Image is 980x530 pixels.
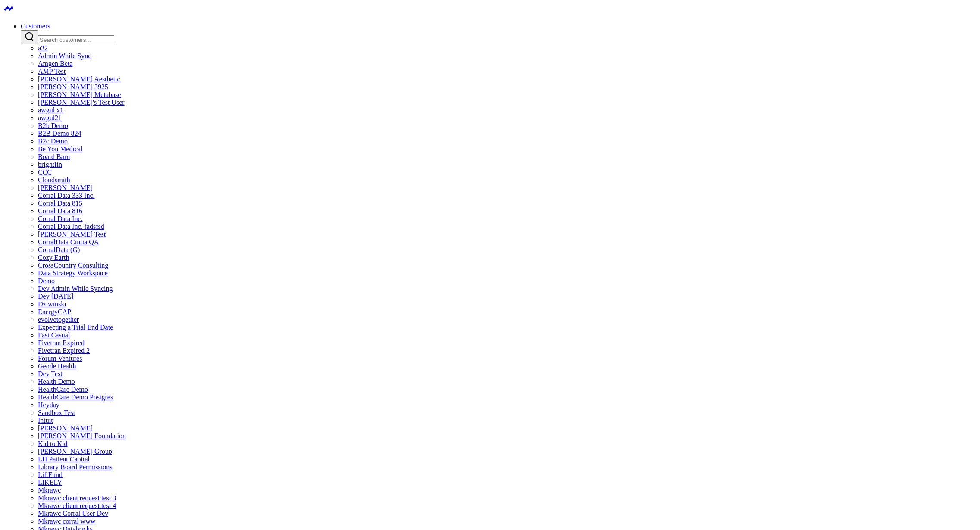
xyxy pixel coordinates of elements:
a: [PERSON_NAME] Metabase [38,91,121,98]
a: Mkrawc client request test 4 [38,502,116,509]
a: [PERSON_NAME] Aesthetic [38,75,120,83]
a: awgul x1 [38,106,63,114]
a: EnergyCAP [38,308,71,315]
input: Search customers input [38,35,114,44]
a: Be You Medical [38,145,83,153]
button: Search customers button [21,30,38,44]
a: LIKELY [38,479,62,486]
a: Fivetran Expired [38,339,85,346]
a: [PERSON_NAME] Foundation [38,432,126,440]
a: [PERSON_NAME] [38,184,93,191]
a: Dev Admin While Syncing [38,285,113,292]
a: Kid to Kid [38,440,67,447]
a: Heyday [38,401,59,408]
a: Admin While Sync [38,52,91,59]
a: evolvetogether [38,316,79,323]
a: Amgen Beta [38,60,72,67]
a: Sandbox Test [38,409,75,416]
a: Demo [38,277,55,284]
a: Cozy Earth [38,254,69,261]
a: Intuit [38,417,53,424]
a: Fast Casual [38,331,70,339]
a: B2B Demo 824 [38,130,81,137]
a: LiftFund [38,471,63,478]
a: Health Demo [38,378,75,385]
a: CorralData Cintia QA [38,238,99,246]
a: Cloudsmith [38,176,70,184]
a: CCC [38,168,52,176]
a: AMP Test [38,68,66,75]
a: Geode Health [38,362,76,370]
a: Library Board Permissions [38,463,112,471]
a: Expecting a Trial End Date [38,324,113,331]
a: awgul21 [38,114,62,122]
a: Corral Data 333 Inc. [38,192,95,199]
a: brightfin [38,161,62,168]
a: Mkrawc corral www [38,518,95,525]
a: Forum Ventures [38,355,82,362]
a: Customers [21,22,50,30]
a: Dziwinski [38,300,66,308]
a: B2c Demo [38,137,68,145]
a: [PERSON_NAME] Group [38,448,112,455]
a: Corral Data Inc. fadsfsd [38,223,104,230]
a: Mkrawc [38,486,61,494]
a: Mkrawc client request test 3 [38,494,116,502]
a: LH Patient Capital [38,455,90,463]
a: [PERSON_NAME]'s Test User [38,99,125,106]
a: Board Barn [38,153,70,160]
a: Dev [DATE] [38,293,73,300]
a: Corral Data Inc. [38,215,83,222]
a: CorralData (G) [38,246,80,253]
a: B2b Demo [38,122,68,129]
a: [PERSON_NAME] Test [38,231,106,238]
a: [PERSON_NAME] [38,424,93,432]
a: Fivetran Expired 2 [38,347,90,354]
a: Mkrawc Corral User Dev [38,510,108,517]
a: HealthCare Demo Postgres [38,393,113,401]
a: a32 [38,44,48,52]
a: CrossCountry Consulting [38,262,108,269]
a: Dev Test [38,370,63,377]
a: HealthCare Demo [38,386,88,393]
a: Data Strategy Workspace [38,269,108,277]
a: Corral Data 816 [38,207,82,215]
a: Corral Data 815 [38,200,82,207]
a: [PERSON_NAME] 3925 [38,83,108,90]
